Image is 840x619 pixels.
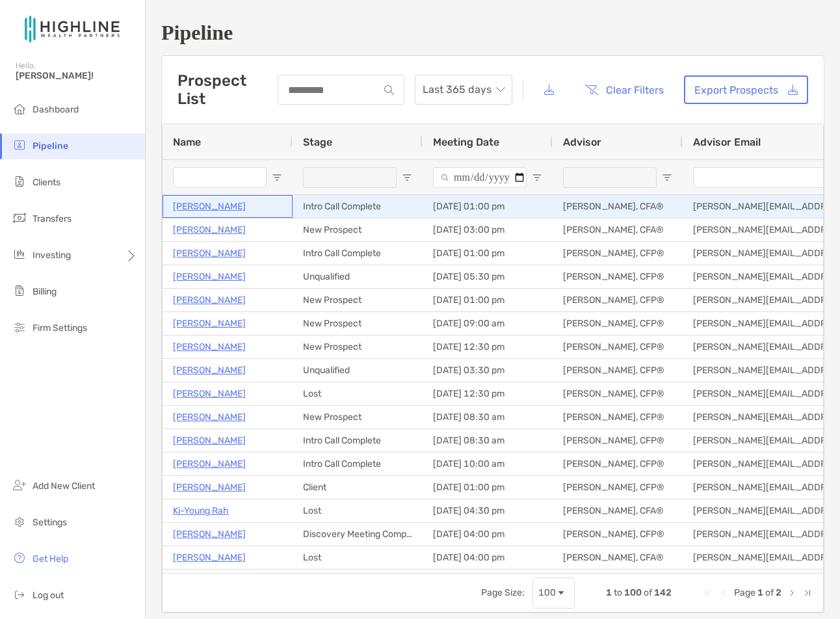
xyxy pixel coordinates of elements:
a: [PERSON_NAME] [173,315,246,332]
span: Pipeline [33,140,68,151]
div: Previous Page [718,588,729,598]
a: [PERSON_NAME] [173,292,246,308]
div: [PERSON_NAME], CFA® [553,195,683,218]
div: New Prospect [293,289,423,311]
div: [DATE] 03:00 pm [423,218,553,241]
div: New Prospect [293,406,423,428]
a: [PERSON_NAME] [173,432,246,449]
p: [PERSON_NAME] [173,479,246,495]
span: Settings [33,517,67,528]
div: Lost [293,382,423,405]
span: Investing [33,250,71,261]
span: 2 [776,587,781,598]
div: [PERSON_NAME], CFP® [553,523,683,546]
div: 100 [538,587,556,598]
div: Intro Call Complete [293,195,423,218]
span: 1 [606,587,612,598]
img: transfers icon [12,210,27,226]
div: [DATE] 01:00 pm [423,289,553,311]
div: Client [293,476,423,499]
p: [PERSON_NAME] [173,409,246,425]
a: [PERSON_NAME] [173,526,246,542]
div: Intro Call Complete [293,429,423,452]
button: Open Filter Menu [662,172,672,183]
button: Open Filter Menu [402,172,412,183]
div: First Page [703,588,713,598]
div: [PERSON_NAME], CFP® [553,336,683,358]
div: [PERSON_NAME], CFP® [553,265,683,288]
p: [PERSON_NAME] [173,549,246,566]
div: [PERSON_NAME], CFP® [553,382,683,405]
div: Unqualified [293,359,423,382]
a: [PERSON_NAME] [173,362,246,378]
div: [PERSON_NAME], CFA® [553,218,683,241]
div: [PERSON_NAME], CFP® [553,242,683,265]
img: settings icon [12,514,27,529]
span: 142 [654,587,672,598]
div: Last Page [802,588,813,598]
span: Add New Client [33,481,95,492]
img: billing icon [12,283,27,298]
span: Page [734,587,755,598]
div: [DATE] 01:00 pm [423,195,553,218]
div: Unqualified [293,265,423,288]
div: [DATE] 01:00 pm [423,476,553,499]
div: [DATE] 01:00 pm [423,242,553,265]
a: [PERSON_NAME] [173,198,246,215]
img: input icon [384,85,394,95]
a: [PERSON_NAME] [173,245,246,261]
div: [DATE] 10:00 am [423,453,553,475]
button: Open Filter Menu [532,172,542,183]
div: Page Size: [481,587,525,598]
div: Intro Call Complete [293,242,423,265]
div: [DATE] 04:00 pm [423,546,553,569]
div: [PERSON_NAME], CFA® [553,570,683,592]
div: [PERSON_NAME], CFP® [553,429,683,452]
span: Transfers [33,213,72,224]
div: Lost [293,499,423,522]
div: Discovery Meeting Complete [293,523,423,546]
div: [DATE] 09:00 am [423,312,553,335]
span: 1 [757,587,763,598]
span: Clients [33,177,60,188]
a: [PERSON_NAME] [173,456,246,472]
span: [PERSON_NAME]! [16,70,137,81]
img: investing icon [12,246,27,262]
div: Page Size [532,577,575,609]
div: New Prospect [293,218,423,241]
span: Dashboard [33,104,79,115]
div: [DATE] 08:30 am [423,429,553,452]
span: Name [173,136,201,148]
div: [PERSON_NAME], CFP® [553,476,683,499]
img: dashboard icon [12,101,27,116]
span: 100 [624,587,642,598]
span: Advisor Email [693,136,761,148]
span: of [765,587,774,598]
a: [PERSON_NAME] [173,222,246,238]
div: Intro Call Complete [293,570,423,592]
div: [DATE] 05:30 pm [423,265,553,288]
input: Name Filter Input [173,167,267,188]
a: [PERSON_NAME] [173,269,246,285]
div: [PERSON_NAME], CFA® [553,546,683,569]
h3: Prospect List [177,72,278,108]
div: [PERSON_NAME], CFP® [553,289,683,311]
div: Lost [293,546,423,569]
a: [PERSON_NAME] [173,339,246,355]
h1: Pipeline [161,21,824,45]
img: add_new_client icon [12,477,27,493]
button: Clear Filters [575,75,674,104]
div: [DATE] 03:30 pm [423,359,553,382]
div: [PERSON_NAME], CFP® [553,406,683,428]
a: Export Prospects [684,75,808,104]
span: Stage [303,136,332,148]
span: Last 365 days [423,75,505,104]
div: [PERSON_NAME], CFA® [553,499,683,522]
